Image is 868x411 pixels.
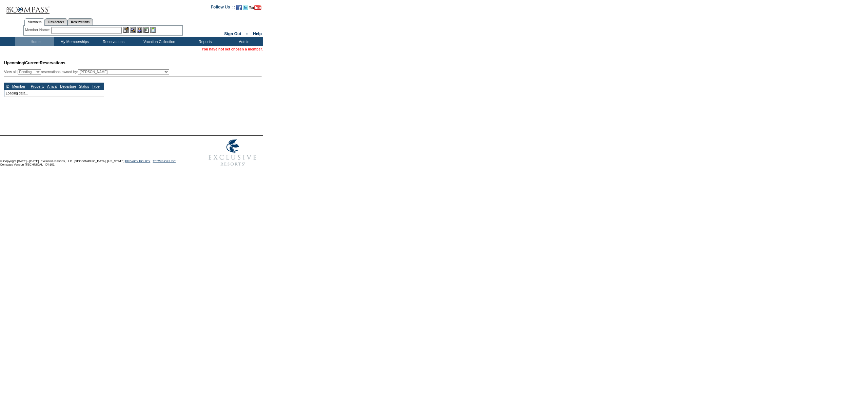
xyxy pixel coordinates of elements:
a: Arrival [47,84,57,88]
img: Impersonate [137,27,142,33]
span: :: [246,31,249,36]
a: Departure [60,84,76,88]
a: TERMS OF USE [153,159,176,163]
a: PRIVACY POLICY [125,159,150,163]
a: Type [92,84,100,88]
a: Members [24,18,45,26]
td: Follow Us :: [211,4,235,12]
div: View all: reservations owned by: [4,69,172,74]
a: Member [12,84,25,88]
a: Property [31,84,44,88]
img: b_calculator.gif [150,27,156,33]
span: Reservations [4,61,65,65]
span: Upcoming/Current [4,61,40,65]
span: You have not yet chosen a member. [202,47,263,51]
a: Subscribe to our YouTube Channel [249,7,261,11]
a: Help [253,31,262,36]
img: View [130,27,136,33]
a: Sign Out [224,31,241,36]
a: Follow us on Twitter [243,7,248,11]
a: Residences [45,18,67,25]
img: Follow us on Twitter [243,5,248,10]
img: Become our fan on Facebook [236,5,242,10]
td: Vacation Collection [132,37,185,46]
td: Reservations [93,37,132,46]
img: Exclusive Resorts [202,136,263,170]
td: My Memberships [54,37,93,46]
a: Become our fan on Facebook [236,7,242,11]
a: Reservations [67,18,93,25]
a: ID [6,84,9,88]
a: Status [79,84,89,88]
td: Loading data... [4,90,104,96]
img: Subscribe to our YouTube Channel [249,5,261,10]
img: Reservations [143,27,149,33]
td: Admin [224,37,263,46]
div: Member Name: [25,27,51,33]
td: Home [15,37,54,46]
img: b_edit.gif [123,27,129,33]
td: Reports [185,37,224,46]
